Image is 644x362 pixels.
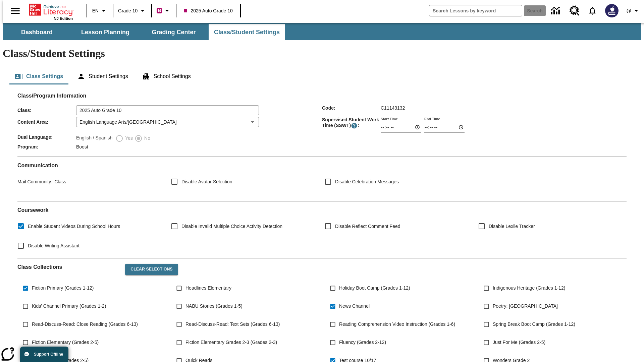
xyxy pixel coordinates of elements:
[89,5,111,17] button: Language: EN, Select a language
[623,5,644,17] button: Profile/Settings
[381,116,398,121] label: Start Time
[493,285,565,292] span: Indigenous Heritage (Grades 1-12)
[140,24,207,40] button: Grading Center
[424,116,440,121] label: End Time
[181,178,232,185] span: Disable Avatar Selection
[3,47,641,60] h1: Class/Student Settings
[566,2,584,20] a: Resource Center, Will open in new tab
[76,134,112,142] label: English / Spanish
[17,134,76,140] span: Dual Language :
[20,347,68,362] button: Support Offline
[72,24,139,40] button: Lesson Planning
[185,339,277,346] span: Fiction Elementary Grades 2-3 (Grades 2-3)
[76,105,259,115] input: Class
[5,1,25,21] button: Open side menu
[17,162,627,196] div: Communication
[32,285,94,292] span: Fiction Primary (Grades 1-12)
[118,7,138,14] span: Grade 10
[335,178,399,185] span: Disable Celebration Messages
[493,321,575,328] span: Spring Break Boot Camp (Grades 1-12)
[9,68,68,84] button: Class Settings
[185,321,280,328] span: Read-Discuss-Read: Text Sets (Grades 6-13)
[32,339,99,346] span: Fiction Elementary (Grades 2-5)
[17,99,627,151] div: Class/Program Information
[339,303,370,310] span: News Channel
[17,119,76,125] span: Content Area :
[125,264,178,275] button: Clear Selections
[17,207,627,213] h2: Course work
[72,68,133,84] button: Student Settings
[181,223,282,230] span: Disable Invalid Multiple Choice Activity Detection
[76,144,88,149] span: Boost
[339,321,455,328] span: Reading Comprehension Video Instruction (Grades 1-6)
[17,162,627,169] h2: Communication
[351,122,358,129] button: Supervised Student Work Time is the timeframe when students can take LevelSet and when lessons ar...
[601,2,623,19] button: Select a new avatar
[17,207,627,253] div: Coursework
[3,24,70,40] button: Dashboard
[32,321,138,328] span: Read-Discuss-Read: Close Reading (Grades 6-13)
[92,7,99,14] span: EN
[29,2,73,20] div: Home
[54,16,73,20] span: NJ Edition
[381,105,405,111] span: C11143132
[322,105,381,111] span: Code :
[339,285,410,292] span: Holiday Boot Camp (Grades 1-12)
[547,2,566,20] a: Data Center
[123,135,133,142] span: Yes
[335,223,400,230] span: Disable Reflect Comment Feed
[143,135,150,142] span: No
[115,5,149,17] button: Grade: Grade 10, Select a grade
[76,117,259,127] div: English Language Arts/[GEOGRAPHIC_DATA]
[493,339,545,346] span: Just For Me (Grades 2-5)
[17,108,76,113] span: Class :
[209,24,285,40] button: Class/Student Settings
[29,3,73,16] a: Home
[17,264,120,270] h2: Class Collections
[137,68,196,84] button: School Settings
[158,6,161,15] span: B
[605,4,619,17] img: Avatar
[28,242,79,249] span: Disable Writing Assistant
[52,179,66,184] span: Class
[493,303,558,310] span: Poetry: [GEOGRAPHIC_DATA]
[17,179,52,184] span: Mail Community :
[3,24,286,40] div: SubNavbar
[584,2,601,19] a: Notifications
[185,285,231,292] span: Headlines Elementary
[339,339,386,346] span: Fluency (Grades 2-12)
[429,5,522,16] input: search field
[154,5,174,17] button: Boost Class color is violet red. Change class color
[322,117,381,129] span: Supervised Student Work Time (SSWT) :
[17,144,76,149] span: Program :
[184,7,232,14] span: 2025 Auto Grade 10
[626,7,631,14] span: @
[32,303,106,310] span: Kids' Channel Primary (Grades 1-2)
[34,352,63,357] span: Support Offline
[28,223,120,230] span: Enable Student Videos During School Hours
[3,23,641,40] div: SubNavbar
[489,223,535,230] span: Disable Lexile Tracker
[185,303,243,310] span: NABU Stories (Grades 1-5)
[17,93,627,99] h2: Class/Program Information
[9,68,635,84] div: Class/Student Settings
